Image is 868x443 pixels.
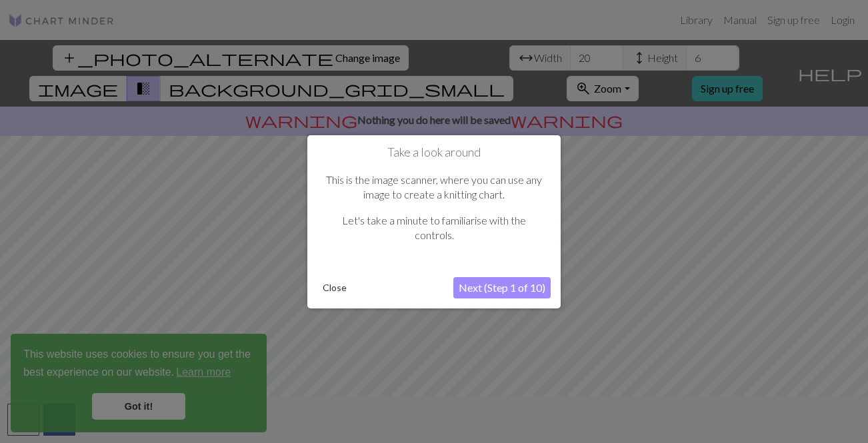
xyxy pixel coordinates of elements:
p: This is the image scanner, where you can use any image to create a knitting chart. [324,173,544,203]
div: Take a look around [307,135,561,308]
button: Close [317,278,352,298]
p: Let's take a minute to familiarise with the controls. [324,213,544,243]
button: Next (Step 1 of 10) [453,277,551,298]
h1: Take a look around [317,145,551,159]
